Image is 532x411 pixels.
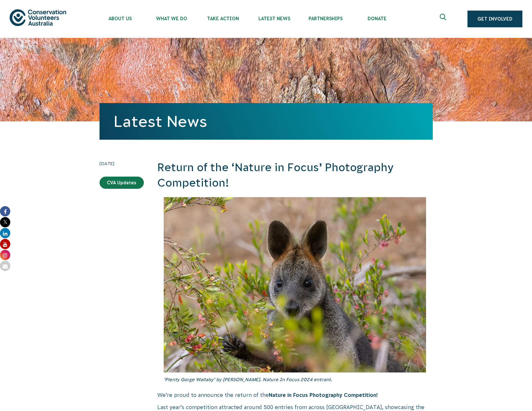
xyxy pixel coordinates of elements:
[197,16,249,21] span: Take Action
[467,11,522,27] a: Get Involved
[351,16,403,21] span: Donate
[114,113,207,130] a: Latest News
[269,392,378,398] strong: Nature in Focus Photography Competition!
[440,14,448,24] span: Expand search box
[157,391,433,398] p: We’re proud to announce the return of the
[157,160,433,190] h2: Return of the ‘Nature in Focus’ Photography Competition!
[100,177,144,189] a: CVA Updates
[146,16,197,21] span: What We Do
[100,160,144,167] time: [DATE]
[300,16,351,21] span: Partnerships
[164,377,332,382] em: ‘Plenty Gorge Wallaby’ by [PERSON_NAME]. Nature In Focus 2024 entrant.
[94,16,146,21] span: About Us
[436,11,451,27] button: Expand search box Close search box
[10,9,66,26] img: logo.svg
[249,16,300,21] span: Latest News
